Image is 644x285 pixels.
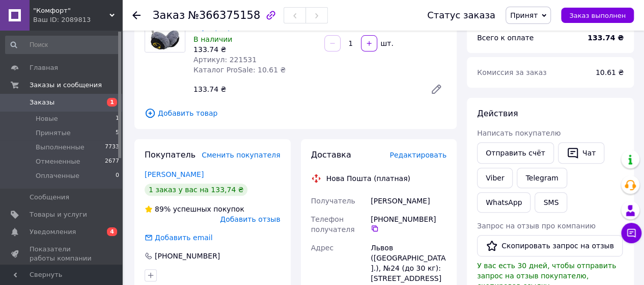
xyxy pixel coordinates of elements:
[36,114,58,123] span: Новые
[311,150,351,160] span: Доставка
[30,98,54,107] span: Заказы
[30,245,94,263] span: Показатели работы компании
[132,10,141,20] div: Вернуться назад
[33,6,109,15] span: "Комфорт"
[33,15,122,24] div: Ваш ID: 2089813
[311,244,333,252] span: Адрес
[189,82,422,96] div: 133.74 ₴
[145,150,195,160] span: Покупатель
[105,143,119,152] span: 7733
[30,63,58,72] span: Главная
[477,34,534,42] span: Всего к оплате
[116,128,119,138] span: 5
[569,12,626,19] span: Заказ выполнен
[36,157,80,166] span: Отмененные
[389,151,446,159] span: Редактировать
[477,109,518,118] span: Действия
[193,35,232,43] span: В наличии
[561,8,634,23] button: Заказ выполнен
[371,214,446,232] div: [PHONE_NUMBER]
[587,34,624,42] b: 133.74 ₴
[427,10,495,20] div: Статус заказа
[596,68,624,76] span: 10.61 ₴
[193,44,316,55] div: 133.74 ₴
[193,56,257,64] span: Артикул: 221531
[116,114,119,123] span: 1
[154,232,214,243] div: Добавить email
[477,142,554,164] button: Отправить счёт
[30,193,69,202] span: Сообщения
[30,227,76,237] span: Уведомления
[116,171,119,180] span: 0
[30,210,87,219] span: Товары и услуги
[153,9,185,21] span: Заказ
[477,192,530,213] a: WhatsApp
[378,38,395,48] div: шт.
[477,129,561,137] span: Написать покупателю
[426,79,446,99] a: Редактировать
[510,11,538,19] span: Принят
[193,66,286,74] span: Каталог ProSale: 10.61 ₴
[145,170,204,178] a: [PERSON_NAME]
[107,227,117,236] span: 4
[477,168,513,188] a: Viber
[477,235,623,256] button: Скопировать запрос на отзыв
[105,157,119,166] span: 2677
[220,215,280,223] span: Добавить отзыв
[107,98,117,107] span: 1
[558,142,604,164] button: Чат
[535,192,567,213] button: SMS
[621,223,641,243] button: Чат с покупателем
[477,222,596,230] span: Запрос на отзыв про компанию
[311,197,355,205] span: Получатель
[155,205,171,213] span: 89%
[5,36,120,54] input: Поиск
[154,251,221,261] div: [PHONE_NUMBER]
[188,9,260,21] span: №366375158
[193,13,276,31] a: Меховые наушники "Супергерои: Бэтмен"
[36,143,85,152] span: Выполненные
[517,168,567,188] a: Telegram
[202,151,280,159] span: Сменить покупателя
[324,173,413,184] div: Нова Пошта (платная)
[145,204,244,214] div: успешных покупок
[477,68,547,76] span: Комиссия за заказ
[36,171,79,180] span: Оплаченные
[311,215,355,234] span: Телефон получателя
[145,184,247,196] div: 1 заказ у вас на 133,74 ₴
[369,192,449,210] div: [PERSON_NAME]
[145,108,446,119] span: Добавить товар
[144,232,214,243] div: Добавить email
[36,128,71,138] span: Принятые
[145,12,185,52] img: Меховые наушники "Супергерои: Бэтмен"
[30,81,102,90] span: Заказы и сообщения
